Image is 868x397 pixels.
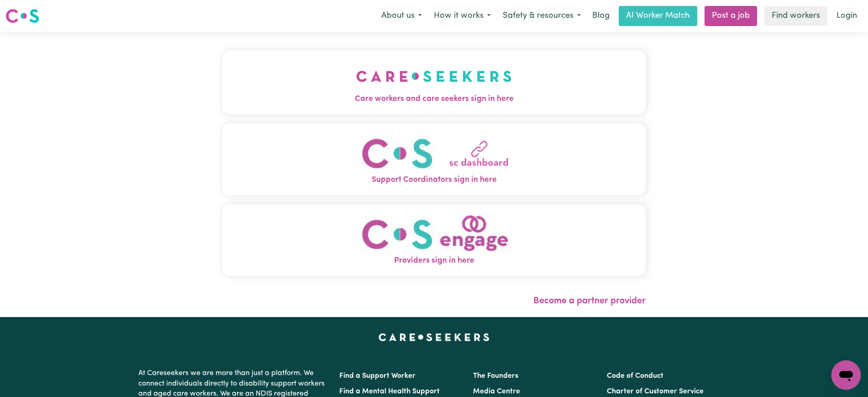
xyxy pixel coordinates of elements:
a: Find a Support Worker [339,372,416,380]
img: Careseekers logo [5,8,39,24]
a: Login [831,6,863,26]
span: Care workers and care seekers sign in here [222,93,646,105]
button: Safety & resources [497,6,587,26]
span: Providers sign in here [222,255,646,267]
button: Providers sign in here [222,204,646,276]
button: Support Coordinators sign in here [222,123,646,195]
a: Blog [587,6,615,26]
a: Charter of Customer Service [607,388,704,395]
a: Careseekers logo [5,5,39,26]
a: Post a job [705,6,757,26]
a: Careseekers home page [379,333,489,341]
span: Support Coordinators sign in here [222,174,646,186]
a: Code of Conduct [607,372,663,380]
a: The Founders [473,372,518,380]
a: Become a partner provider [533,296,646,306]
a: Find workers [764,6,827,26]
iframe: Button to launch messaging window [831,360,861,390]
a: Media Centre [473,388,520,395]
button: About us [375,6,428,26]
button: Care workers and care seekers sign in here [222,50,646,114]
a: AI Worker Match [619,6,697,26]
button: How it works [428,6,497,26]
